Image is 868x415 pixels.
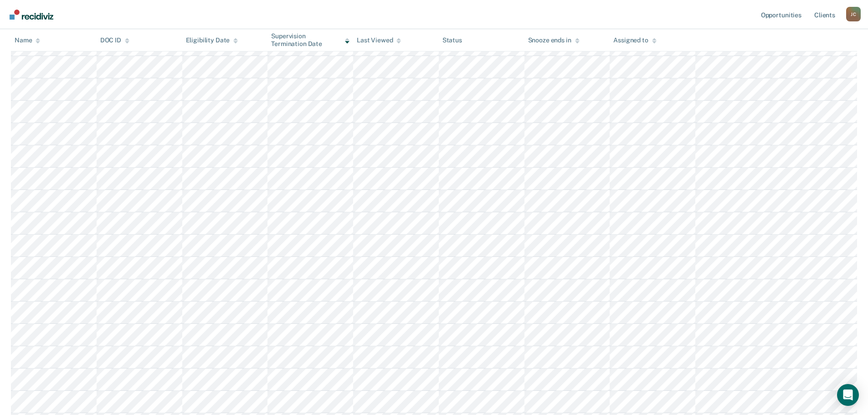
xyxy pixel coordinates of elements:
div: Last Viewed [357,36,401,44]
div: Snooze ends in [528,36,580,44]
div: J C [846,7,861,21]
div: Name [15,36,40,44]
div: Open Intercom Messenger [837,384,859,406]
button: Profile dropdown button [846,7,861,21]
div: Eligibility Date [186,36,238,44]
div: Supervision Termination Date [271,32,349,48]
div: Assigned to [613,36,656,44]
div: Status [442,36,462,44]
div: DOC ID [100,36,129,44]
img: Recidiviz [10,10,53,20]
